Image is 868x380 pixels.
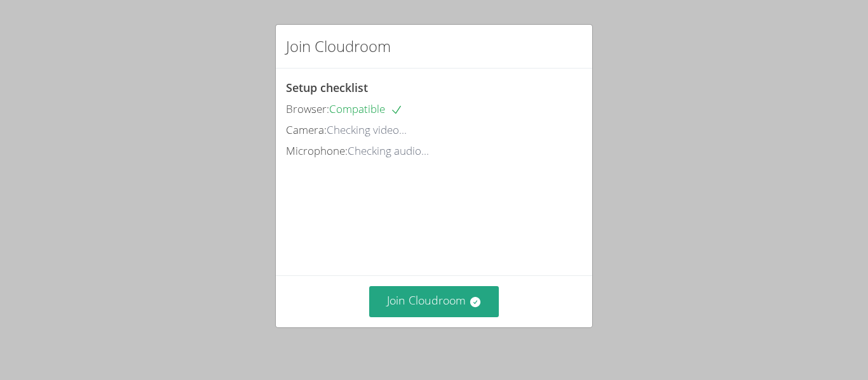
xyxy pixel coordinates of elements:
[369,286,499,317] button: Join Cloudroom
[327,122,407,137] span: Checking video...
[329,102,403,116] span: Compatible
[286,35,391,58] h2: Join Cloudroom
[286,80,368,95] span: Setup checklist
[286,122,327,137] span: Camera:
[286,102,329,116] span: Browser:
[286,143,348,158] span: Microphone:
[348,143,429,158] span: Checking audio...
